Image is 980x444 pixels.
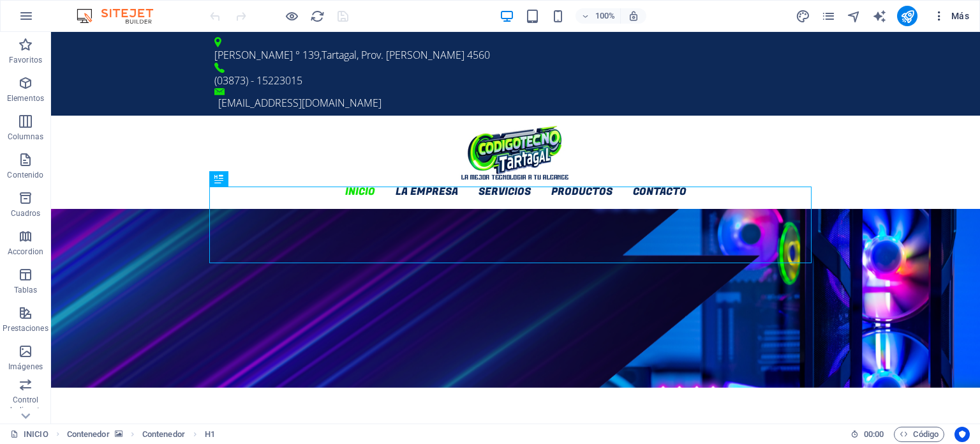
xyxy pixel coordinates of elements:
button: Más [928,6,974,26]
i: Navegador [847,9,861,24]
i: Páginas (Ctrl+Alt+S) [821,9,836,24]
span: Código [900,427,939,442]
p: Cuadros [11,208,41,218]
p: Tablas [14,285,38,295]
button: navigator [846,8,861,24]
button: Haz clic para salir del modo de previsualización y seguir editando [284,8,299,24]
i: AI Writer [872,9,887,24]
img: Editor Logo [73,8,169,24]
span: Más [933,10,969,22]
span: Haz clic para seleccionar y doble clic para editar [142,427,185,442]
h6: 100% [595,8,615,24]
a: Haz clic para cancelar la selección y doble clic para abrir páginas [10,427,48,442]
p: Elementos [7,93,44,103]
span: Haz clic para seleccionar y doble clic para editar [67,427,110,442]
h6: Tiempo de la sesión [850,427,884,442]
button: pages [820,8,836,24]
button: text_generator [872,8,887,24]
p: Columnas [8,132,44,142]
p: Favoritos [9,55,42,65]
p: Accordion [8,247,43,257]
button: 100% [575,8,621,24]
i: Al redimensionar, ajustar el nivel de zoom automáticamente para ajustarse al dispositivo elegido. [628,10,639,22]
i: Este elemento contiene un fondo [115,431,122,438]
i: Diseño (Ctrl+Alt+Y) [796,9,810,24]
nav: breadcrumb [67,427,215,442]
button: publish [897,6,917,26]
button: reload [309,8,325,24]
p: Contenido [7,170,43,180]
button: Usercentrics [954,427,970,442]
i: Publicar [900,9,915,24]
span: Haz clic para seleccionar y doble clic para editar [205,427,215,442]
span: : [873,429,875,439]
p: Imágenes [8,362,43,372]
button: Código [894,427,944,442]
span: 00 00 [864,427,884,442]
p: Prestaciones [3,323,48,333]
button: design [795,8,810,24]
